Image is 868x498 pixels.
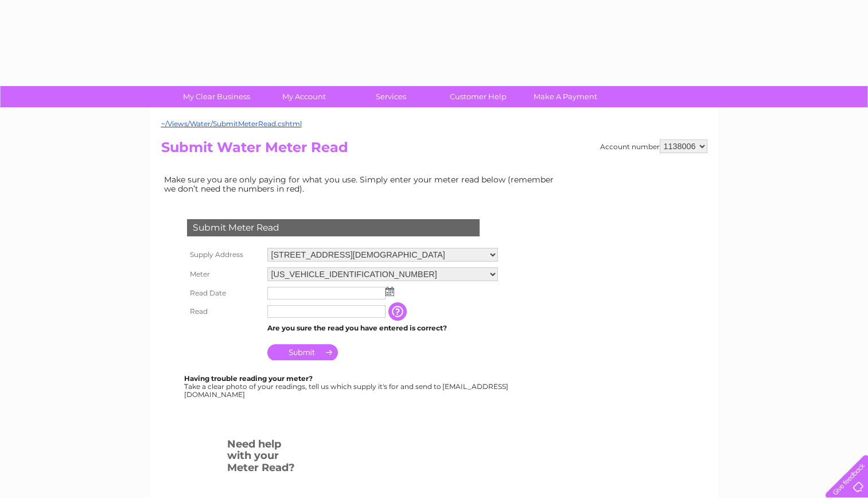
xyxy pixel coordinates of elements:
[184,264,264,284] th: Meter
[187,219,480,236] div: Submit Meter Read
[169,86,264,107] a: My Clear Business
[600,139,707,153] div: Account number
[161,139,707,161] h2: Submit Water Meter Read
[227,436,298,480] h3: Need help with your Meter Read?
[184,245,264,264] th: Supply Address
[161,119,302,128] a: ~/Views/Water/SubmitMeterRead.cshtml
[184,284,264,302] th: Read Date
[344,86,438,107] a: Services
[388,302,409,321] input: Information
[431,86,526,107] a: Customer Help
[518,86,613,107] a: Make A Payment
[184,374,313,383] b: Having trouble reading your meter?
[184,375,510,398] div: Take a clear photo of your readings, tell us which supply it's for and send to [EMAIL_ADDRESS][DO...
[267,344,338,360] input: Submit
[161,172,563,196] td: Make sure you are only paying for what you use. Simply enter your meter read below (remember we d...
[264,321,501,336] td: Are you sure the read you have entered is correct?
[386,287,394,296] img: ...
[184,302,264,321] th: Read
[256,86,351,107] a: My Account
